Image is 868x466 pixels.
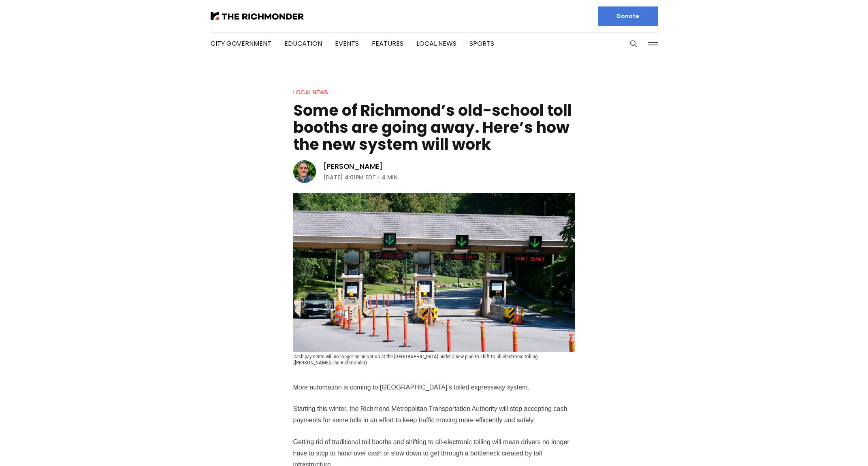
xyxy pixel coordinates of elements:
span: Cash payments will no longer be an option at the [GEOGRAPHIC_DATA] under a new plan to shift to a... [293,353,540,366]
a: Local News [293,88,328,96]
a: Donate [598,6,658,26]
span: 4 min [382,172,398,182]
img: Graham Moomaw [293,160,316,183]
a: Events [335,39,359,48]
a: Sports [469,39,494,48]
p: Starting this winter, the Richmond Metropolitan Transportation Authority will stop accepting cash... [293,403,575,426]
h1: Some of Richmond’s old-school toll booths are going away. Here’s how the new system will work [293,102,575,153]
a: City Government [211,39,271,48]
a: Features [372,39,403,48]
a: Local News [416,39,456,48]
button: Search this site [627,38,640,50]
iframe: portal-trigger [799,426,868,466]
a: [PERSON_NAME] [323,162,383,171]
time: [DATE] 4:01PM EDT [323,172,376,182]
img: The Richmonder [211,12,304,20]
a: Education [284,39,322,48]
p: More automation is coming to [GEOGRAPHIC_DATA]’s tolled expressway system. [293,382,575,393]
img: Some of Richmond’s old-school toll booths are going away. Here’s how the new system will work [293,193,575,352]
